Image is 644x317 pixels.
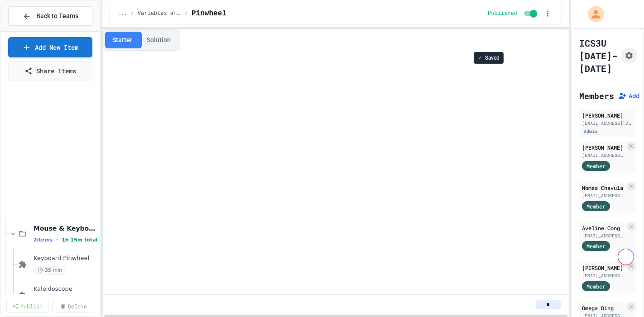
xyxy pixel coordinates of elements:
[582,232,625,239] div: [EMAIL_ADDRESS][DOMAIN_NAME]
[36,11,78,21] span: Back to Teams
[618,91,639,100] button: Add
[578,4,606,24] div: My Account
[579,37,617,75] h1: ICS3U [DATE]-[DATE]
[582,120,633,127] div: [EMAIL_ADDRESS][DOMAIN_NAME]
[582,143,625,151] div: [PERSON_NAME]
[62,237,97,243] span: 1h 15m total
[52,300,94,312] a: Delete
[103,51,569,298] iframe: Snap! Programming Environment
[586,162,606,170] span: Member
[478,54,482,62] span: ✓
[192,8,226,19] span: Pinwheel
[34,255,98,262] span: Keyboard Pinwheel
[6,300,48,312] a: Publish
[8,6,92,26] button: Back to Teams
[579,90,614,102] h2: Members
[117,10,127,17] span: ...
[488,10,517,17] span: Published
[139,32,178,48] button: Solution
[8,37,92,57] a: Add New Item
[485,54,500,62] span: Saved
[34,266,66,274] span: 35 min
[582,128,599,135] div: Admin
[582,184,625,192] div: Nomsa Chavula
[34,237,53,243] span: 2 items
[582,192,625,199] div: [EMAIL_ADDRESS][DOMAIN_NAME]
[582,304,625,312] div: Omega Ding
[569,241,635,280] iframe: chat widget
[138,10,181,17] span: Variables and Blocks
[8,61,92,80] a: Share Items
[34,224,98,232] span: Mouse & Keyboard
[582,111,633,119] div: [PERSON_NAME]
[131,10,134,17] span: /
[185,10,188,17] span: /
[488,8,539,19] div: Content is published and visible to students
[586,202,606,210] span: Member
[582,224,625,232] div: Aveline Cong
[34,285,98,293] span: Kaleidoscope
[621,47,637,64] button: Assignment Settings
[582,152,625,159] div: [EMAIL_ADDRESS][DOMAIN_NAME]
[105,32,139,48] button: Starter
[586,282,606,290] span: Member
[606,281,635,308] iframe: chat widget
[56,236,58,243] span: •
